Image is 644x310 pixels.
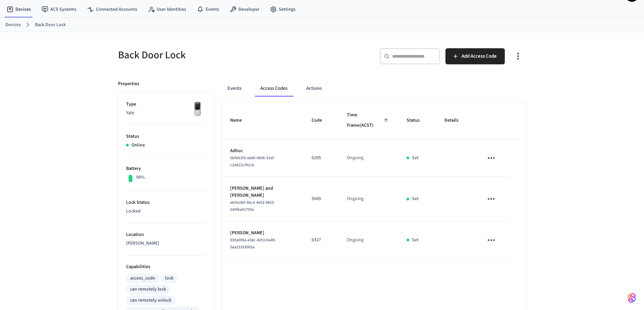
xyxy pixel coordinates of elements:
[118,80,139,87] p: Properties
[230,200,275,212] span: ebfe10ef-46cd-4e53-9655-545fba01705e
[126,199,206,206] p: Lock Status
[412,154,419,162] p: Set
[312,237,331,244] p: 6327
[192,3,224,15] a: Events
[130,297,171,304] div: can remotely unlock
[230,237,276,250] span: 930a006a-e38c-4253-ba49-5ea231930b5a
[35,21,66,28] a: Back Door Lock
[222,80,247,97] button: Events
[412,195,419,202] p: Set
[118,48,318,62] h5: Back Door Lock
[126,240,206,247] p: [PERSON_NAME]
[126,101,206,108] p: Type
[230,185,296,199] p: [PERSON_NAME] and [PERSON_NAME]
[143,3,192,15] a: User Identities
[301,80,327,97] button: Actions
[126,231,206,238] p: Location
[412,237,419,244] p: Set
[126,208,206,215] p: Locked
[230,230,296,237] p: [PERSON_NAME]
[339,139,398,177] td: Ongoing
[130,275,155,282] div: access_code
[339,177,398,222] td: Ongoing
[407,115,428,126] span: Status
[131,142,145,149] p: Online
[136,174,145,181] p: 98%
[312,154,331,162] p: 6295
[222,80,526,97] div: ant example
[5,21,21,28] a: Devices
[126,110,206,117] p: Yale
[230,147,296,154] p: Adhoc
[189,101,206,118] img: Yale Assure Touchscreen Wifi Smart Lock, Satin Nickel, Front
[36,3,82,15] a: ACS Systems
[1,3,36,15] a: Devices
[126,133,206,140] p: Status
[82,3,143,15] a: Connected Accounts
[230,155,275,168] span: 5bfbb5f3-e640-460b-91ef-c2d621cf41cb
[312,195,331,202] p: 5049
[126,165,206,172] p: Battery
[444,115,467,126] span: Details
[339,222,398,259] td: Ongoing
[347,110,390,131] span: Time Frame(ACST)
[312,115,331,126] span: Code
[222,102,526,259] table: sticky table
[230,115,251,126] span: Name
[224,3,265,15] a: Developer
[265,3,301,15] a: Settings
[628,293,636,303] img: SeamLogoGradient.69752ec5.svg
[165,275,173,282] div: lock
[126,263,206,270] p: Capabilities
[445,48,505,64] button: Add Access Code
[130,286,166,293] div: can remotely lock
[462,52,497,61] span: Add Access Code
[255,80,293,97] button: Access Codes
